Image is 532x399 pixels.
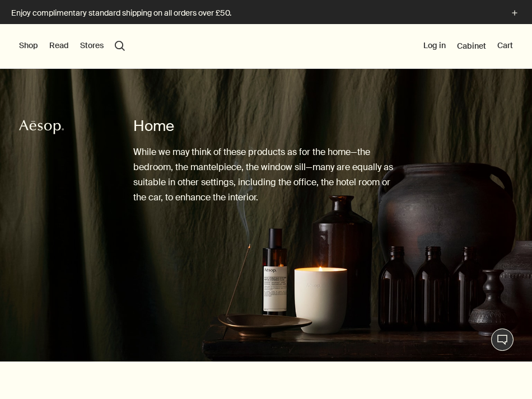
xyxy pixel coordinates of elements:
p: While we may think of these products as for the home—the bedroom, the mantelpiece, the window sil... [133,144,399,205]
button: Stores [80,40,104,51]
button: Read [49,40,69,51]
a: Aesop [16,116,67,141]
h1: Home [133,116,399,136]
button: Enjoy complimentary standard shipping on all orders over £50. [11,7,521,20]
nav: primary [19,24,125,69]
button: Shop [19,40,38,51]
nav: supplementary [423,24,513,69]
p: Enjoy complimentary standard shipping on all orders over £50. [11,7,497,19]
button: Live Assistance [491,328,514,351]
button: Log in [423,40,446,51]
svg: Aesop [19,119,64,135]
a: Cabinet [457,41,486,51]
button: Open search [115,41,125,51]
button: Cart [497,40,513,51]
